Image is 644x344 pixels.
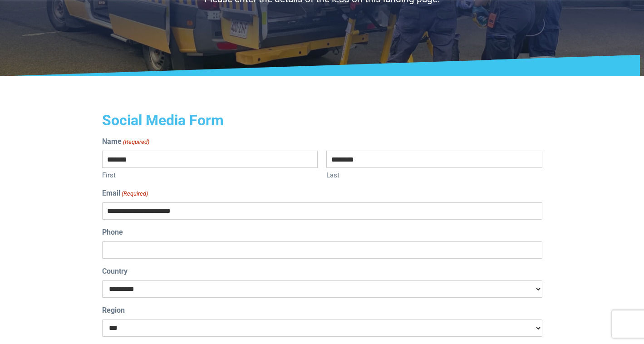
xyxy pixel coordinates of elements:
label: Last [326,168,542,181]
label: Region [102,305,125,316]
legend: Name [102,136,542,147]
label: Phone [102,227,123,238]
span: (Required) [121,189,148,198]
span: (Required) [122,138,149,147]
h2: Social Media Form [102,112,542,129]
label: First [102,168,318,181]
label: Country [102,266,128,277]
label: Email [102,188,148,199]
